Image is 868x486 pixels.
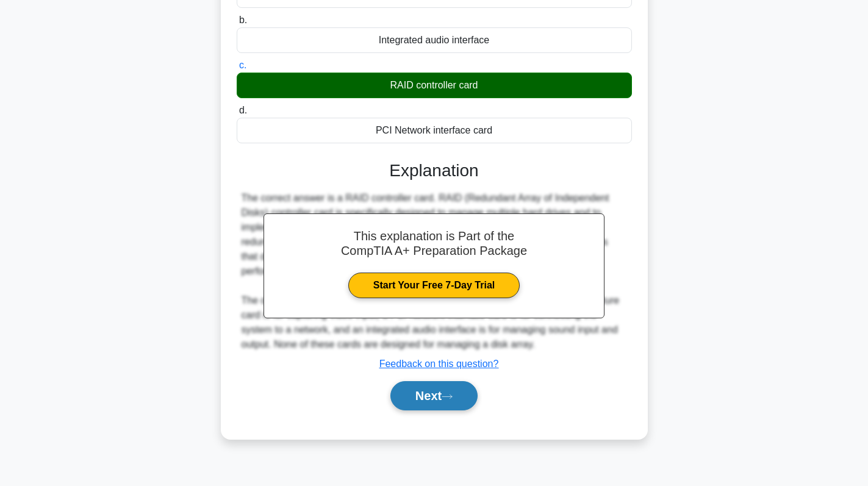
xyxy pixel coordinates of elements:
[348,273,520,298] a: Start Your Free 7-Day Trial
[244,160,625,181] h3: Explanation
[239,15,247,25] span: b.
[239,60,246,70] span: c.
[237,73,632,98] div: RAID controller card
[237,27,632,53] div: Integrated audio interface
[379,359,499,369] a: Feedback on this question?
[242,191,627,352] div: The correct answer is a RAID controller card. RAID (Redundant Array of Independent Disks) control...
[237,118,632,143] div: PCI Network interface card
[390,381,478,410] button: Next
[239,105,247,115] span: d.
